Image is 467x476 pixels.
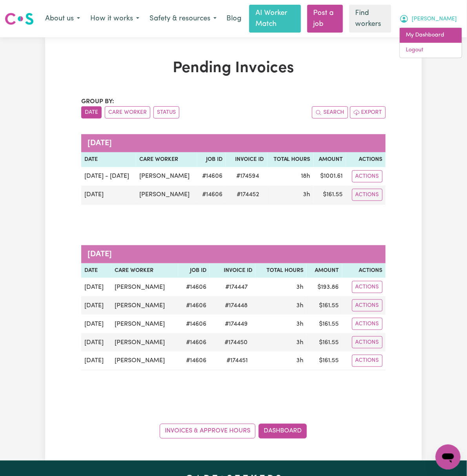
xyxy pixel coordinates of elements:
[178,352,210,370] td: # 14606
[144,11,222,27] button: Safety & resources
[210,263,255,278] th: Invoice ID
[352,318,383,330] button: Actions
[221,283,252,292] span: # 174447
[249,5,301,33] a: AI Worker Match
[306,352,342,370] td: $ 161.55
[5,12,34,26] img: Careseekers logo
[197,186,226,204] td: # 14606
[197,152,226,167] th: Job ID
[296,303,303,309] span: 3 hours
[81,352,111,370] td: [DATE]
[301,173,310,179] span: 18 hours
[111,278,178,296] td: [PERSON_NAME]
[81,152,136,167] th: Date
[303,191,310,198] span: 3 hours
[267,152,314,167] th: Total Hours
[222,356,252,366] span: # 174451
[81,167,136,186] td: [DATE] - [DATE]
[312,106,348,119] button: Search
[352,189,383,201] button: Actions
[136,167,197,186] td: [PERSON_NAME]
[81,278,111,296] td: [DATE]
[81,263,111,278] th: Date
[81,106,102,119] button: sort invoices by date
[160,424,255,439] a: Invoices & Approve Hours
[346,152,386,167] th: Actions
[81,98,114,105] span: Group by:
[81,186,136,204] td: [DATE]
[81,134,386,152] caption: [DATE]
[226,152,267,167] th: Invoice ID
[178,263,210,278] th: Job ID
[105,106,150,119] button: sort invoices by care worker
[111,263,178,278] th: Care Worker
[111,333,178,352] td: [PERSON_NAME]
[232,190,264,199] span: # 174452
[296,339,303,346] span: 3 hours
[307,5,343,33] a: Post a job
[40,11,85,27] button: About us
[350,106,386,119] button: Export
[306,296,342,315] td: $ 161.55
[220,301,252,310] span: # 174448
[255,263,306,278] th: Total Hours
[111,352,178,370] td: [PERSON_NAME]
[352,355,383,367] button: Actions
[222,10,246,27] a: Blog
[81,333,111,352] td: [DATE]
[232,171,264,181] span: # 174594
[5,10,34,28] a: Careseekers logo
[153,106,179,119] button: sort invoices by paid status
[352,170,383,182] button: Actions
[400,43,462,58] a: Logout
[352,299,383,312] button: Actions
[111,296,178,315] td: [PERSON_NAME]
[111,315,178,333] td: [PERSON_NAME]
[85,11,144,27] button: How it works
[178,315,210,333] td: # 14606
[81,315,111,333] td: [DATE]
[400,27,462,58] div: My Account
[296,284,303,290] span: 3 hours
[197,167,226,186] td: # 14606
[136,186,197,204] td: [PERSON_NAME]
[306,263,342,278] th: Amount
[306,333,342,352] td: $ 161.55
[306,278,342,296] td: $ 193.86
[314,167,346,186] td: $ 1001.61
[81,245,386,263] caption: [DATE]
[81,296,111,315] td: [DATE]
[178,296,210,315] td: # 14606
[349,5,391,33] a: Find workers
[436,445,461,470] iframe: Button to launch messaging window
[178,278,210,296] td: # 14606
[400,28,462,43] a: My Dashboard
[136,152,197,167] th: Care Worker
[259,424,307,439] a: Dashboard
[178,333,210,352] td: # 14606
[220,338,252,347] span: # 174450
[342,263,386,278] th: Actions
[314,152,346,167] th: Amount
[394,11,462,27] button: My Account
[412,15,457,24] span: [PERSON_NAME]
[296,321,303,327] span: 3 hours
[81,59,386,78] h1: Pending Invoices
[314,186,346,204] td: $ 161.55
[296,358,303,364] span: 3 hours
[352,281,383,293] button: Actions
[220,319,252,329] span: # 174449
[352,336,383,348] button: Actions
[306,315,342,333] td: $ 161.55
